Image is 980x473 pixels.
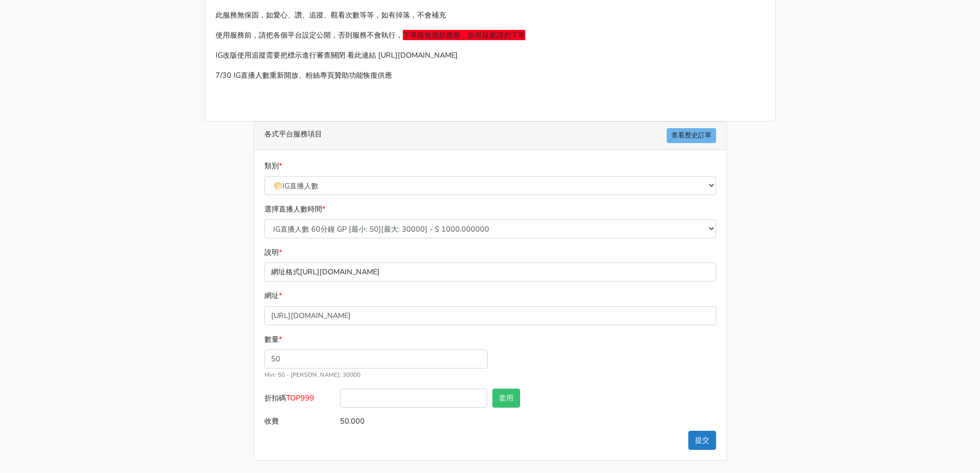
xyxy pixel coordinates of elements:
p: 使用服務前，請把各個平台設定公開，否則服務不會執行， [216,29,765,41]
label: 選擇直播人數時間 [264,203,325,215]
p: 網址格式[URL][DOMAIN_NAME] [264,262,716,282]
span: 下單後無退款服務，如有疑慮請勿下單 [403,30,525,40]
span: TOP999 [286,393,314,403]
label: 收費 [262,412,338,431]
label: 說明 [264,247,282,258]
label: 網址 [264,290,282,302]
label: 類別 [264,160,282,172]
small: Min: 50 - [PERSON_NAME]: 30000 [264,371,361,379]
label: 折扣碼 [262,389,338,412]
p: 此服務無保固，如愛心、讚、追蹤、觀看次數等等，如有掉落，不會補充 [216,9,765,21]
p: IG改版使用追蹤需要把標示進行審查關閉 看此連結 [URL][DOMAIN_NAME] [216,49,765,61]
button: 提交 [688,431,716,450]
a: 查看歷史訂單 [667,128,716,143]
p: 7/30 IG直播人數重新開放、粉絲專頁贊助功能恢復供應 [216,69,765,81]
input: 這邊填入網址 [264,306,716,325]
div: 各式平台服務項目 [254,122,726,150]
button: 套用 [492,389,520,408]
label: 數量 [264,334,282,345]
